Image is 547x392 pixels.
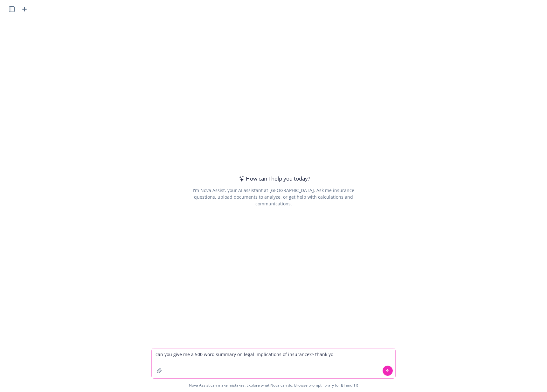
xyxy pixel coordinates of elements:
div: How can I help you today? [237,175,310,183]
textarea: can you give me a 500 word summary on legal implications of insurance?> thank yo [152,348,395,378]
span: Nova Assist can make mistakes. Explore what Nova can do: Browse prompt library for and [3,379,544,392]
a: BI [341,382,345,388]
a: TR [353,382,358,388]
div: I'm Nova Assist, your AI assistant at [GEOGRAPHIC_DATA]. Ask me insurance questions, upload docum... [184,187,363,207]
